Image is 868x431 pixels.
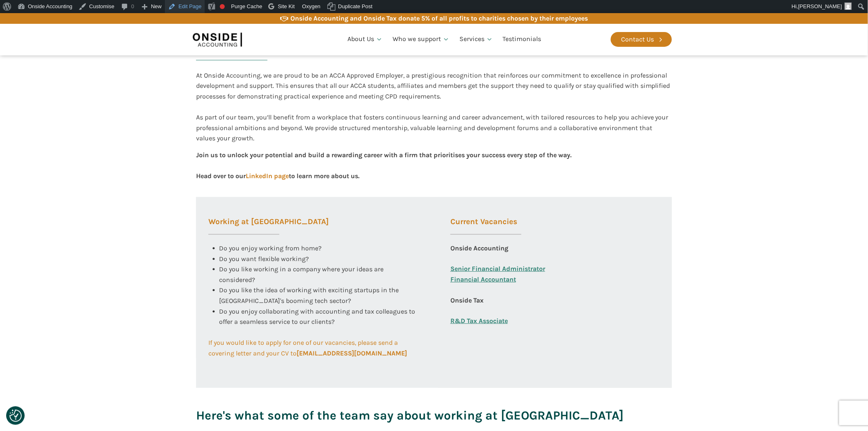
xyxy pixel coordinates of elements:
div: Focus keyphrase not set [220,4,225,9]
a: R&D Tax Associate [450,316,508,326]
h3: Here's what some of the team say about working at [GEOGRAPHIC_DATA] [196,404,624,427]
a: LinkedIn page [246,172,289,180]
span: Do you like working in a company where your ideas are considered? [219,265,385,284]
div: Contact Us [621,34,654,45]
b: [EMAIL_ADDRESS][DOMAIN_NAME] [297,349,407,357]
div: Onside Accounting and Onside Tax donate 5% of all profits to charities chosen by their employees [290,13,588,24]
a: About Us [343,25,388,53]
div: Onside Accounting [450,243,508,264]
span: Do you enjoy collaborating with accounting and tax colleagues to offer a seamless service to our ... [219,307,417,326]
img: Onside Accounting [193,30,242,49]
button: Consent Preferences [9,410,22,422]
a: If you would like to apply for one of our vacancies, please send a covering letter and your CV to... [208,337,418,358]
a: Senior Financial Administrator [450,264,545,274]
h3: Working at [GEOGRAPHIC_DATA] [208,218,329,235]
span: Do you want flexible working? [219,255,309,263]
a: Testimonials [498,25,546,53]
span: Site Kit [278,3,295,9]
div: At Onside Accounting, we are proud to be an ACCA Approved Employer, a prestigious recognition tha... [196,70,672,144]
a: Who we support [388,25,455,53]
a: Contact Us [611,32,672,47]
div: Join us to unlock your potential and build a rewarding career with a firm that prioritises your s... [196,150,571,181]
span: Do you like the idea of working with exciting startups in the [GEOGRAPHIC_DATA]'s booming tech se... [219,286,400,305]
a: Financial Accountant [450,274,516,295]
span: [PERSON_NAME] [798,3,842,9]
div: Onside Tax [450,295,484,316]
a: Services [455,25,498,53]
span: If you would like to apply for one of our vacancies, please send a covering letter and your CV to [208,339,407,357]
span: Do you enjoy working from home? [219,244,322,252]
img: Revisit consent button [9,410,22,422]
h3: Current Vacancies [450,218,521,235]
